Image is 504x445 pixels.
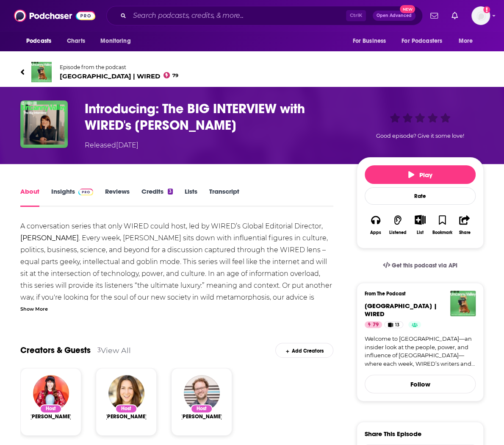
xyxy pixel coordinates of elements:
a: Michael Calore [180,413,223,420]
div: Add Creators [275,343,333,358]
span: 79 [373,321,379,329]
button: Show profile menu [471,6,490,25]
a: Welcome to [GEOGRAPHIC_DATA]—an insider look at the people, power, and influence of [GEOGRAPHIC_D... [365,335,476,368]
span: Episode from the podcast [60,64,178,70]
button: open menu [396,33,454,49]
a: Show notifications dropdown [427,8,441,23]
div: Host [40,404,62,413]
h3: From The Podcast [365,291,469,297]
div: A conversation series that only WIRED could host, led by WIRED’s Global Editorial Director, . Eve... [20,220,333,398]
div: Apps [370,230,381,235]
img: Introducing: The BIG INTERVIEW with WIRED's Katie Drummond [20,100,68,148]
a: Lists [185,187,197,207]
span: For Podcasters [402,35,442,47]
button: Apps [365,209,387,240]
div: List [417,230,424,235]
a: Transcript [209,187,239,207]
a: Show notifications dropdown [448,8,461,23]
div: Show More ButtonList [409,209,431,240]
img: Zoë Schiffer [108,375,144,411]
button: Share [454,209,476,240]
button: Show More Button [411,215,429,224]
span: Good episode? Give it some love! [376,133,464,139]
a: About [20,187,39,207]
button: Open AdvancedNew [373,11,415,21]
span: Podcasts [26,35,51,47]
button: Follow [365,375,476,393]
span: [PERSON_NAME] [105,413,147,420]
a: Get this podcast via API [376,255,464,276]
span: [GEOGRAPHIC_DATA] | WIRED [60,72,178,80]
a: Reviews [105,187,130,207]
span: Charts [67,35,85,47]
a: 13 [384,321,403,328]
img: Podchaser - Follow, Share and Rate Podcasts [14,8,95,24]
div: Share [459,230,470,235]
span: [GEOGRAPHIC_DATA] | WIRED [365,302,437,318]
a: Zoë Schiffer [105,413,147,420]
span: Logged in as mindyn [471,6,490,25]
div: Released [DATE] [85,140,138,150]
span: Open Advanced [377,14,412,18]
span: [PERSON_NAME] [180,413,223,420]
a: Uncanny Valley | WIRED [365,302,437,318]
img: Uncanny Valley | WIRED [450,291,476,316]
span: More [459,35,473,47]
div: 3 [97,346,101,354]
h3: Share This Episode [365,430,421,438]
h1: Introducing: The BIG INTERVIEW with WIRED's Katie Drummond [85,100,343,133]
a: [PERSON_NAME] [20,234,79,242]
span: Get this podcast via API [392,262,457,269]
a: Credits3 [141,187,173,207]
a: Uncanny Valley | WIREDEpisode from the podcast[GEOGRAPHIC_DATA] | WIRED79 [20,62,484,82]
img: Podchaser Pro [78,189,93,195]
img: Michael Calore [184,375,220,411]
input: Search podcasts, credits, & more... [130,9,346,22]
div: Listened [389,230,407,235]
span: New [400,5,415,13]
button: open menu [94,33,141,49]
button: Bookmark [431,209,453,240]
div: Host [115,404,137,413]
span: Monitoring [100,35,130,47]
button: open menu [20,33,62,49]
a: Lauren Goode [30,413,72,420]
img: Lauren Goode [33,375,69,411]
a: View All [101,346,131,355]
svg: Add a profile image [483,6,490,13]
span: 13 [395,321,399,329]
span: Play [408,171,432,179]
span: 79 [172,74,178,78]
button: Play [365,165,476,184]
img: User Profile [471,6,490,25]
span: [PERSON_NAME] [30,413,72,420]
span: Ctrl K [346,10,366,21]
span: For Business [352,35,386,47]
div: Host [191,404,213,413]
a: InsightsPodchaser Pro [51,187,93,207]
button: open menu [346,33,396,49]
button: open menu [453,33,484,49]
div: Bookmark [432,230,452,235]
div: Search podcasts, credits, & more... [106,6,423,25]
a: 79 [365,321,382,328]
div: 3 [168,189,173,195]
a: Creators & Guests [20,345,91,356]
img: Uncanny Valley | WIRED [31,62,52,82]
button: Listened [387,209,409,240]
a: Charts [61,33,90,49]
div: Rate [365,187,476,205]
